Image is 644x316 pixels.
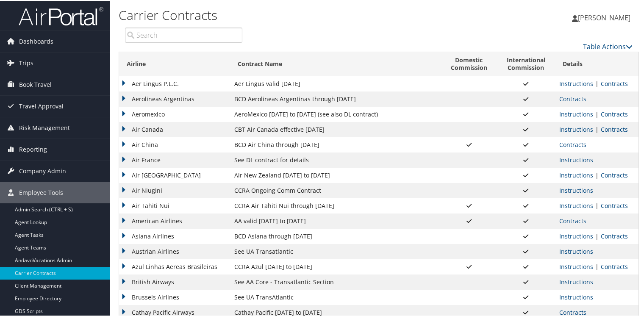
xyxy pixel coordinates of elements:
[559,109,593,117] a: View Ticketing Instructions
[230,274,441,289] td: See AA Core - Transatlantic Section
[441,51,497,75] th: DomesticCommission: activate to sort column ascending
[593,231,601,239] span: |
[19,138,47,159] span: Reporting
[601,201,628,209] a: View Contracts
[578,12,630,22] span: [PERSON_NAME]
[230,75,441,91] td: Aer Lingus valid [DATE]
[230,182,441,197] td: CCRA Ongoing Comm Contract
[119,6,466,23] h1: Carrier Contracts
[19,181,63,202] span: Employee Tools
[119,228,230,243] td: Asiana Airlines
[601,79,628,87] a: View Contracts
[230,197,441,213] td: CCRA Air Tahiti Nui through [DATE]
[230,136,441,152] td: BCD Air China through [DATE]
[559,308,586,316] a: View Contracts
[119,136,230,152] td: Air China
[125,27,242,42] input: Search
[19,73,52,94] span: Book Travel
[230,91,441,106] td: BCD Aerolineas Argentinas through [DATE]
[230,106,441,121] td: AeroMexico [DATE] to [DATE] (see also DL contract)
[559,247,593,255] a: View Ticketing Instructions
[593,125,601,133] span: |
[230,289,441,304] td: See UA TransAtlantic
[119,289,230,304] td: Brussels Airlines
[19,116,70,138] span: Risk Management
[19,52,33,73] span: Trips
[593,262,601,270] span: |
[230,243,441,258] td: See UA Transatlantic
[559,140,586,148] a: View Contracts
[119,51,230,75] th: Airline: activate to sort column descending
[559,186,593,194] a: View Ticketing Instructions
[230,51,441,75] th: Contract Name: activate to sort column ascending
[230,152,441,167] td: See DL contract for details
[119,152,230,167] td: Air France
[559,79,593,87] a: View Ticketing Instructions
[19,30,53,51] span: Dashboards
[601,109,628,117] a: View Contracts
[119,121,230,136] td: Air Canada
[119,197,230,213] td: Air Tahiti Nui
[555,51,638,75] th: Details: activate to sort column ascending
[119,75,230,91] td: Aer Lingus P.L.C.
[559,231,593,239] a: View Ticketing Instructions
[230,228,441,243] td: BCD Asiana through [DATE]
[230,121,441,136] td: CBT Air Canada effective [DATE]
[19,95,64,116] span: Travel Approval
[601,231,628,239] a: View Contracts
[559,125,593,133] a: View Ticketing Instructions
[119,274,230,289] td: British Airways
[19,6,103,25] img: airportal-logo.png
[559,216,586,224] a: View Contracts
[559,277,593,285] a: View Ticketing Instructions
[119,167,230,182] td: Air [GEOGRAPHIC_DATA]
[119,91,230,106] td: Aerolineas Argentinas
[601,125,628,133] a: View Contracts
[19,160,66,181] span: Company Admin
[119,258,230,274] td: Azul Linhas Aereas Brasileiras
[230,167,441,182] td: Air New Zealand [DATE] to [DATE]
[593,79,601,87] span: |
[230,213,441,228] td: AA valid [DATE] to [DATE]
[497,51,555,75] th: InternationalCommission: activate to sort column ascending
[119,182,230,197] td: Air Niugini
[119,243,230,258] td: Austrian Airlines
[559,170,593,178] a: View Ticketing Instructions
[601,170,628,178] a: View Contracts
[593,109,601,117] span: |
[593,201,601,209] span: |
[593,170,601,178] span: |
[572,4,639,30] a: [PERSON_NAME]
[119,106,230,121] td: Aeromexico
[583,41,633,50] a: Table Actions
[119,213,230,228] td: American Airlines
[559,155,593,163] a: View Ticketing Instructions
[559,94,586,102] a: View Contracts
[559,201,593,209] a: View Ticketing Instructions
[559,262,593,270] a: View Ticketing Instructions
[601,262,628,270] a: View Contracts
[559,292,593,300] a: View Ticketing Instructions
[230,258,441,274] td: CCRA Azul [DATE] to [DATE]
